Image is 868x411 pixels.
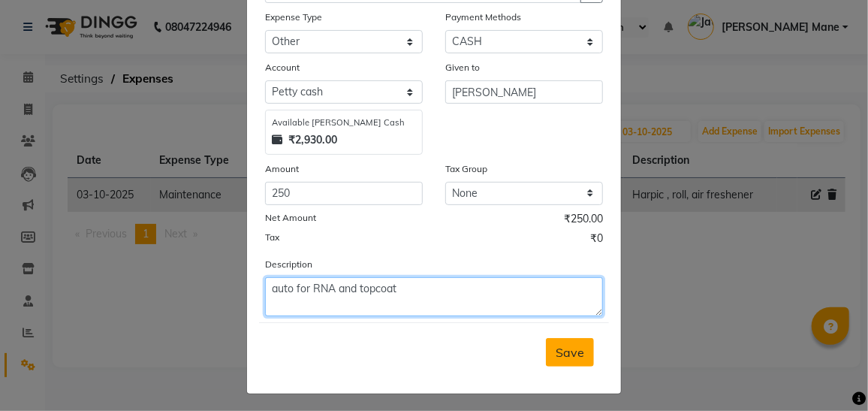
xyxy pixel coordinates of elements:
input: Given to [445,80,603,104]
input: Amount [265,182,423,205]
label: Amount [265,162,299,176]
span: Save [556,345,584,360]
label: Tax [265,231,279,244]
span: ₹250.00 [564,211,603,231]
div: Available [PERSON_NAME] Cash [272,116,416,129]
label: Account [265,61,300,74]
label: Payment Methods [445,11,521,24]
label: Description [265,258,312,271]
label: Given to [445,61,480,74]
button: Save [546,338,594,367]
label: Net Amount [265,211,316,225]
label: Tax Group [445,162,487,176]
label: Expense Type [265,11,322,24]
strong: ₹2,930.00 [288,132,337,148]
span: ₹0 [590,231,603,250]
